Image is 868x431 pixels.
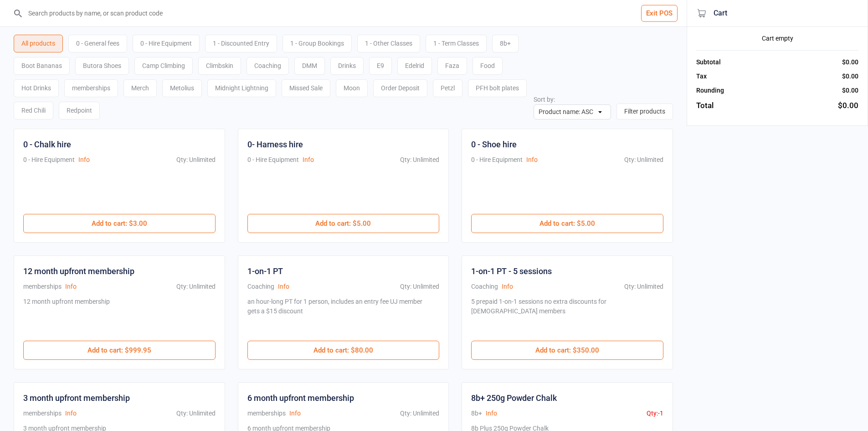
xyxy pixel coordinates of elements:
[471,392,557,404] div: 8b+ 250g Powder Chalk
[400,282,439,291] div: Qty: Unlimited
[247,392,354,404] div: 6 month upfront membership
[336,79,368,97] div: Moon
[23,155,75,165] div: 0 - Hire Equipment
[437,57,467,75] div: Faza
[303,155,314,165] button: Info
[23,265,134,277] div: 12 month upfront membership
[647,409,663,418] div: Qty: -1
[134,57,193,75] div: Camp Climbing
[696,72,707,81] div: Tax
[696,86,724,95] div: Rounding
[247,297,436,332] div: an hour-long PT for 1 person, includes an entry fee UJ member gets a $15 discount
[282,35,352,52] div: 1 - Group Bookings
[433,79,462,97] div: Petzl
[278,282,289,291] button: Info
[842,86,858,95] div: $0.00
[247,265,283,277] div: 1-on-1 PT
[400,155,439,165] div: Qty: Unlimited
[624,282,663,291] div: Qty: Unlimited
[282,79,330,97] div: Missed Sale
[23,138,71,151] div: 0 - Chalk hire
[23,214,216,233] button: Add to cart: $3.00
[176,155,216,165] div: Qty: Unlimited
[534,96,555,103] label: Sort by:
[176,282,216,291] div: Qty: Unlimited
[23,409,62,418] div: memberships
[176,409,216,418] div: Qty: Unlimited
[471,138,517,151] div: 0 - Shoe hire
[400,409,439,418] div: Qty: Unlimited
[247,341,440,360] button: Add to cart: $80.00
[294,57,325,75] div: DMM
[14,57,70,75] div: Boot Bananas
[14,79,59,97] div: Hot Drinks
[330,57,364,75] div: Drinks
[205,35,277,52] div: 1 - Discounted Entry
[23,392,130,404] div: 3 month upfront membership
[471,282,498,291] div: Coaching
[23,341,216,360] button: Add to cart: $999.95
[14,35,63,52] div: All products
[468,79,527,97] div: PFH bolt plates
[75,57,129,75] div: Butora Shoes
[471,409,482,418] div: 8b+
[502,282,513,291] button: Info
[247,282,274,291] div: Coaching
[842,72,858,81] div: $0.00
[162,79,202,97] div: Metolius
[397,57,432,75] div: Edelrid
[23,297,110,332] div: 12 month upfront membership
[696,100,714,112] div: Total
[65,409,77,418] button: Info
[838,100,858,112] div: $0.00
[289,409,301,418] button: Info
[207,79,276,97] div: Midnight Lightning
[64,79,118,97] div: memberships
[14,102,53,119] div: Red Chili
[624,155,663,165] div: Qty: Unlimited
[486,409,497,418] button: Info
[247,138,303,151] div: 0- Harness hire
[133,35,200,52] div: 0 - Hire Equipment
[247,409,286,418] div: memberships
[123,79,157,97] div: Merch
[426,35,487,52] div: 1 - Term Classes
[696,57,721,67] div: Subtotal
[471,155,523,165] div: 0 - Hire Equipment
[471,214,663,233] button: Add to cart: $5.00
[473,57,503,75] div: Food
[526,155,538,165] button: Info
[357,35,420,52] div: 1 - Other Classes
[198,57,241,75] div: Climbskin
[471,265,552,277] div: 1-on-1 PT - 5 sessions
[247,214,440,233] button: Add to cart: $5.00
[616,104,673,119] button: Filter products
[492,35,519,52] div: 8b+
[247,57,289,75] div: Coaching
[247,155,299,165] div: 0 - Hire Equipment
[369,57,392,75] div: E9
[65,282,77,291] button: Info
[842,57,858,67] div: $0.00
[59,102,100,119] div: Redpoint
[641,5,678,22] button: Exit POS
[471,297,660,332] div: 5 prepaid 1-on-1 sessions no extra discounts for [DEMOGRAPHIC_DATA] members
[696,34,858,43] div: Cart empty
[23,282,62,291] div: memberships
[68,35,127,52] div: 0 - General fees
[78,155,90,165] button: Info
[471,341,663,360] button: Add to cart: $350.00
[373,79,427,97] div: Order Deposit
